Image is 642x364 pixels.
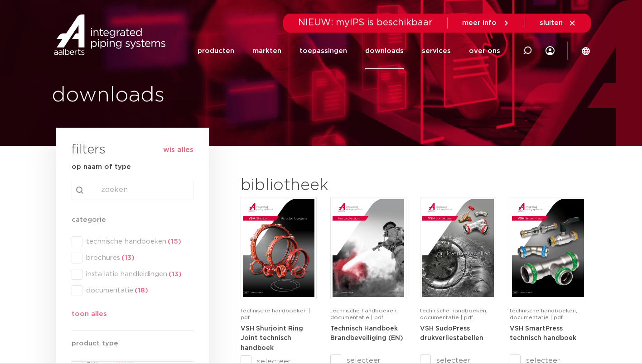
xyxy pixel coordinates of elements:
[241,325,303,351] a: VSH Shurjoint Ring Joint technisch handboek
[198,33,500,69] nav: Menu
[330,326,403,342] strong: Technisch Handboek Brandbeveiliging (EN)
[545,33,555,69] div: my IPS
[241,175,402,196] h2: bibliotheek
[422,199,494,297] img: VSH-SudoPress_A4PLT_5007706_2024-2.0_NL-pdf.jpg
[333,199,404,297] img: FireProtection_A4TM_5007915_2025_2.0_EN-pdf.jpg
[422,33,451,69] a: services
[72,139,106,161] h3: filters
[420,326,483,342] strong: VSH SudoPress drukverliestabellen
[510,308,577,320] span: technische handboeken, documentatie | pdf
[241,308,310,320] span: technische handboeken | pdf
[241,326,303,351] strong: VSH Shurjoint Ring Joint technisch handboek
[420,325,483,342] a: VSH SudoPress drukverliestabellen
[420,308,488,320] span: technische handboeken, documentatie | pdf
[299,33,347,69] a: toepassingen
[510,326,576,342] strong: VSH SmartPress technisch handboek
[52,81,317,110] h1: downloads
[243,199,314,297] img: VSH-Shurjoint-RJ_A4TM_5011380_2025_1.1_EN-pdf.jpg
[198,33,234,69] a: producten
[469,33,500,69] a: over ons
[330,308,398,320] span: technische handboeken, documentatie | pdf
[72,163,131,170] strong: op naam of type
[540,19,576,27] a: sluiten
[462,19,510,27] a: meer info
[512,199,584,297] img: VSH-SmartPress_A4TM_5009301_2023_2.0-EN-pdf.jpg
[298,18,433,27] span: NIEUW: myIPS is beschikbaar
[510,325,576,342] a: VSH SmartPress technisch handboek
[462,19,497,26] span: meer info
[330,325,403,342] a: Technisch Handboek Brandbeveiliging (EN)
[540,19,563,26] span: sluiten
[365,33,404,69] a: downloads
[252,33,281,69] a: markten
